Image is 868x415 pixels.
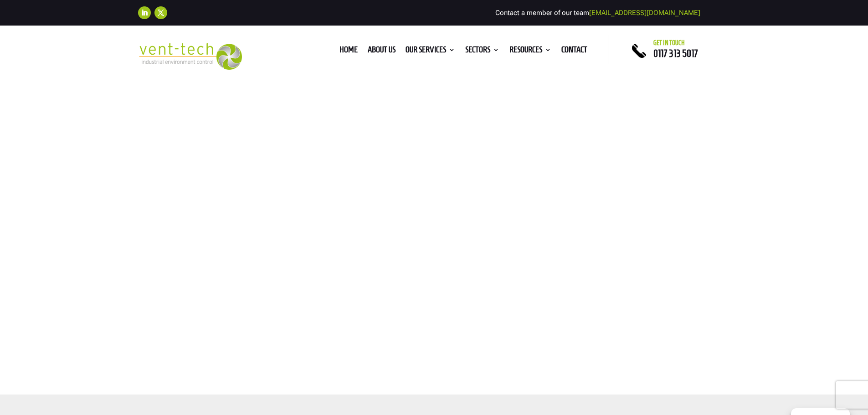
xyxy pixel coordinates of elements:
[339,46,358,56] a: Home
[154,6,167,19] a: Follow on X
[653,48,698,59] a: 0117 313 5017
[368,46,395,56] a: About us
[138,6,151,19] a: Follow on LinkedIn
[465,46,499,56] a: Sectors
[561,46,587,56] a: Contact
[509,46,551,56] a: Resources
[406,46,455,56] a: Our Services
[138,43,242,70] img: 2023-09-27T08_35_16.549ZVENT-TECH---Clear-background
[589,9,700,17] a: [EMAIL_ADDRESS][DOMAIN_NAME]
[495,9,700,17] span: Contact a member of our team
[653,39,685,46] span: Get in touch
